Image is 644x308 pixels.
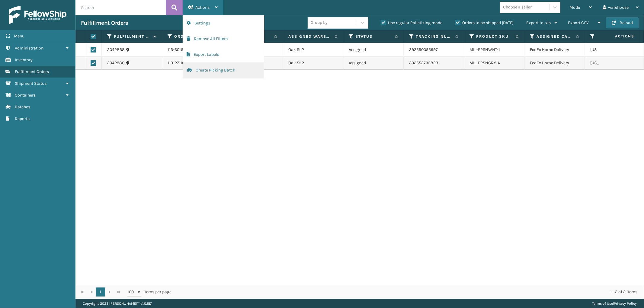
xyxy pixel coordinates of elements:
a: 2042988 [107,60,125,66]
span: Export CSV [568,20,589,25]
span: 100 [127,289,136,295]
div: Group by [311,20,328,26]
label: Use regular Palletizing mode [381,20,442,25]
span: Actions [596,31,638,41]
button: Settings [183,15,264,31]
a: MIL-PPSNGRY-A [469,60,500,65]
a: 1 [96,287,105,297]
p: Copyright 2023 [PERSON_NAME]™ v 1.0.187 [83,299,152,308]
span: Fulfillment Orders [15,69,49,74]
a: 392552795823 [409,60,438,65]
label: Product SKU [476,34,513,39]
span: Menu [14,33,24,39]
span: items per page [127,287,171,297]
div: | [592,299,637,308]
span: Export to .xls [526,20,551,25]
span: Administration [15,46,43,51]
td: 113-6016578-1449045 [162,43,223,56]
span: Batches [15,104,30,110]
button: Export Labels [183,47,264,62]
label: Status [355,34,392,39]
button: Remove All Filters [183,31,264,47]
span: Reports [15,116,30,121]
span: Containers [15,93,36,98]
a: 392550055997 [409,47,438,52]
a: Terms of Use [592,301,613,306]
span: Shipment Status [15,81,46,86]
td: FedEx Home Delivery [524,56,585,70]
label: Tracking Number [416,34,452,39]
label: Assigned Warehouse [288,34,332,39]
td: FedEx Home Delivery [524,43,585,56]
td: 113-2711682-8478641 [162,56,223,70]
div: 1 - 2 of 2 items [180,289,637,295]
label: Order Number [174,34,211,39]
span: Mode [569,5,580,10]
div: Choose a seller [503,4,532,11]
label: Assigned Carrier Service [537,34,573,39]
label: Orders to be shipped [DATE] [455,20,514,25]
a: MIL-PPSNWHT-1 [469,47,500,52]
span: Inventory [15,57,33,62]
button: Reload [606,17,639,28]
button: Create Picking Batch [183,62,264,78]
td: Assigned [343,43,404,56]
td: Assigned [343,56,404,70]
a: 2042838 [107,47,125,53]
a: Privacy Policy [614,301,637,306]
td: Oak St 2 [283,56,343,70]
label: Fulfillment Order Id [114,34,150,39]
h3: Fulfillment Orders [81,19,128,27]
img: logo [9,6,66,24]
span: Actions [195,5,210,10]
td: Oak St 2 [283,43,343,56]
